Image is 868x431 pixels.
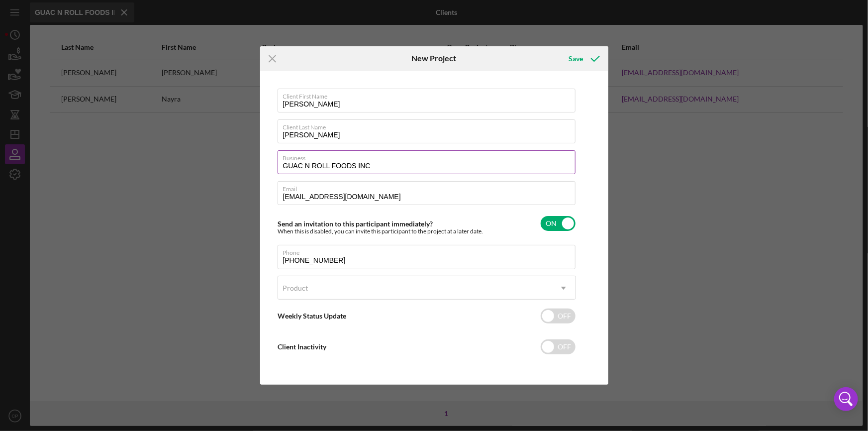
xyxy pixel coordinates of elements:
[283,89,576,100] label: Client First Name
[283,120,576,131] label: Client Last Name
[278,219,433,228] label: Send an invitation to this participant immediately?
[569,49,583,69] div: Save
[278,228,483,235] div: When this is disabled, you can invite this participant to the project at a later date.
[278,342,327,351] label: Client Inactivity
[283,182,576,193] label: Email
[559,49,608,69] button: Save
[278,312,347,320] label: Weekly Status Update
[411,54,456,63] h6: New Project
[283,284,308,292] div: Product
[834,387,858,411] div: Open Intercom Messenger
[283,245,576,256] label: Phone
[283,151,576,162] label: Business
